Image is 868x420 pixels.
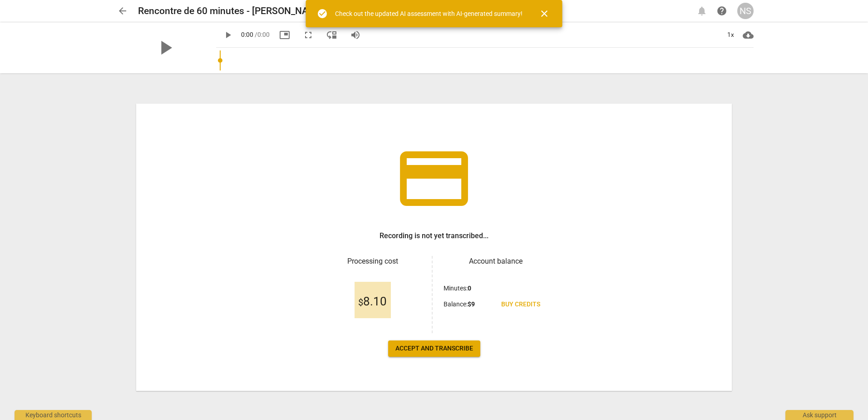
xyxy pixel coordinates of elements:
button: Fullscreen [300,27,316,43]
h2: Rencontre de 60 minutes - [PERSON_NAME]-20250826_152830-Enregistrement de la réunion [138,5,533,17]
span: help [716,5,727,16]
button: Volume [347,27,364,43]
span: picture_in_picture [279,30,290,40]
span: fullscreen [303,30,314,40]
span: Accept and transcribe [395,344,473,353]
b: 0 [468,285,471,292]
a: Buy credits [494,296,547,313]
h3: Account balance [444,256,547,267]
button: Picture in picture [276,27,293,43]
span: Buy credits [501,300,540,309]
span: play_arrow [153,36,177,60]
div: 1x [722,28,739,42]
span: cloud_download [743,30,754,40]
span: play_arrow [222,30,233,40]
div: Check out the updated AI assessment with AI-generated summary! [335,9,523,19]
p: Balance : [444,300,475,309]
div: Ask support [785,410,853,420]
p: Minutes : [444,284,471,293]
b: $ 9 [468,300,475,308]
span: arrow_back [117,5,128,16]
span: volume_up [350,30,361,40]
span: credit_card [393,138,475,220]
button: Play [220,27,236,43]
span: check_circle [317,8,328,19]
span: / 0:00 [255,31,270,38]
button: Accept and transcribe [388,340,480,357]
span: 0:00 [241,31,253,38]
span: 8.10 [358,295,387,309]
span: close [539,8,550,19]
button: NS [737,3,754,19]
button: View player as separate pane [324,27,340,43]
a: Help [714,3,730,19]
div: Keyboard shortcuts [15,410,92,420]
button: Close [533,3,555,25]
span: $ [358,297,363,308]
span: move_down [326,30,337,40]
h3: Recording is not yet transcribed... [380,230,488,241]
h3: Processing cost [321,256,424,267]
